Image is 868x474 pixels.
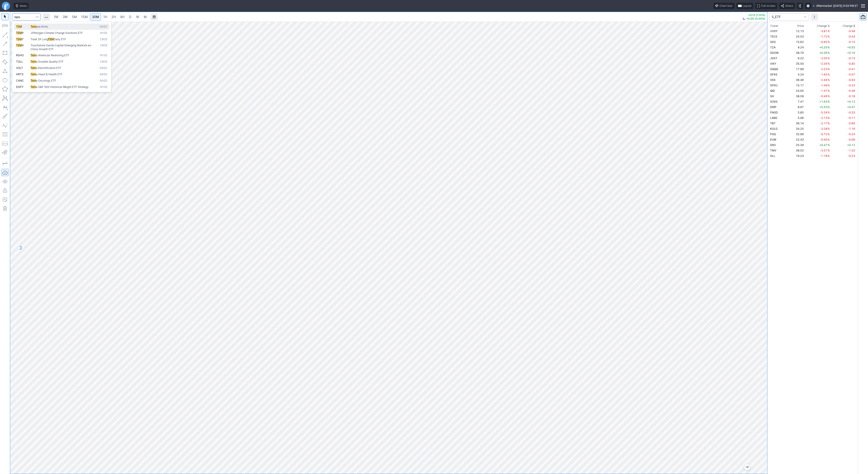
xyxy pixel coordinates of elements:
span: TBT [770,122,776,125]
span: UVXY [770,29,778,33]
span: SH [770,94,774,98]
span: SDS [770,40,776,44]
a: 5M [70,13,79,21]
button: portfolio-watchlist-select [769,13,809,21]
td: 38.59 [788,93,805,99]
span: X [22,44,24,47]
span: NASD [100,73,107,76]
a: 4H [118,13,126,21]
a: W [134,13,141,21]
td: 34.25 [788,126,805,131]
span: T [22,38,24,41]
td: 36.14 [788,120,805,126]
button: Rectangle [1,49,9,57]
span: % [828,67,830,71]
span: a Durable Quality ETF [36,60,64,63]
span: NASD [100,79,107,83]
span: -0.15 [848,40,855,44]
span: % [828,149,830,152]
span: DRV [770,143,776,147]
span: % [828,57,830,60]
span: Share [785,4,793,8]
span: TEM [16,38,22,41]
span: CBOE [100,38,107,41]
span: NASD [100,25,107,29]
a: 1M [52,13,60,21]
span: LABD [770,116,777,120]
span: 4H [120,15,124,19]
span: +0.03 [847,46,855,49]
p: +0.12 (1.51%) [743,14,765,17]
span: +5.53 [819,105,827,109]
span: % [828,116,830,120]
span: TECS [770,35,777,38]
span: -0.23 [848,84,855,87]
a: 15M [79,13,90,21]
span: VIXY [770,62,776,65]
span: TZA [770,46,776,49]
span: SPXU [770,84,778,87]
span: -3.31 [820,149,827,152]
span: -0.95 [820,40,827,44]
span: -1.18 [820,154,827,158]
span: VXX [770,78,776,82]
span: W [136,15,139,19]
div: Search [12,21,111,92]
button: Toggle dark mode [797,3,803,9]
button: Layout [736,3,753,9]
span: -0.36 [848,89,855,92]
button: Elliott waves [1,122,9,129]
td: 9.24 [788,45,805,50]
span: -2.49 [820,78,827,82]
span: -2.05 [820,57,827,60]
button: Search [34,13,40,21]
span: Tem [31,54,36,57]
button: Position [1,140,9,147]
td: 7.47 [788,99,805,104]
span: -5.34 [820,111,827,114]
span: % [828,89,830,92]
span: NYSE [100,85,107,89]
div: Ticker [770,24,778,28]
span: -2.17 [820,122,827,125]
button: Jump to the most recent bar [744,464,750,470]
span: PSQ [770,132,776,136]
td: 4.24 [788,72,805,77]
button: Settings [805,3,811,9]
span: -0.80 [848,122,855,125]
button: Line [1,31,9,38]
span: -3.81 [820,29,827,33]
span: % [828,78,830,82]
button: Full screen [755,3,777,9]
span: -0.41 [848,67,855,71]
span: -1.16 [848,127,855,130]
span: TEM [16,25,22,28]
span: % [828,62,830,65]
span: Layout [743,4,751,8]
span: a Oncology ETF [36,79,56,82]
span: Tem [31,73,36,76]
span: -0.07 [848,73,855,76]
span: -2.23 [820,67,827,71]
span: % [828,105,830,109]
td: 5.85 [788,110,805,115]
span: Daily ETF [54,38,66,41]
td: 15.17 [788,83,805,88]
span: Full screen [761,4,775,8]
span: 1M [54,15,58,19]
span: -0.93 [848,78,855,82]
button: Lock drawings [1,187,9,194]
button: Rotated rectangle [1,58,9,66]
button: Add note [1,196,9,203]
button: Ellipse [1,76,9,84]
span: S_ETF [772,15,802,19]
span: % [828,29,830,33]
a: D [127,13,134,21]
span: a Electrification ETF [36,66,61,70]
button: Share [779,3,795,9]
button: XABCD [1,94,9,102]
span: -0.72 [820,132,827,136]
span: GLL [770,154,775,158]
span: CBOE [100,44,107,51]
td: 15.62 [788,39,805,45]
